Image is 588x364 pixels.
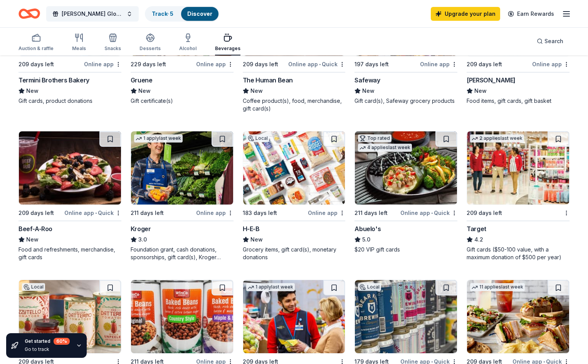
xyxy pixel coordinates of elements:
div: $20 VIP gift cards [354,246,457,253]
img: Image for Abuelo's [355,131,457,205]
span: 5.0 [362,235,370,244]
div: Gift cards ($50-100 value, with a maximum donation of $500 per year) [467,246,570,261]
div: [PERSON_NAME] [467,75,516,85]
span: New [474,86,487,96]
div: Online app [196,208,234,218]
a: Earn Rewards [503,7,559,21]
div: 209 days left [18,208,54,218]
img: Image for Kroger [131,131,233,205]
div: Kroger [131,224,151,233]
div: Alcohol [179,45,197,52]
div: Beef-A-Roo [18,224,52,233]
span: New [138,86,151,96]
div: Online app [196,59,234,69]
button: Auction & raffle [18,30,54,55]
div: Online app [308,208,345,218]
a: Discover [187,10,212,17]
span: Search [544,37,563,46]
img: Image for Spec's Wines, Spirits & Foods [355,280,457,353]
div: 1 apply last week [246,283,295,291]
div: Gift certificate(s) [131,97,234,105]
div: 211 days left [131,208,164,218]
div: 2 applies last week [470,134,524,143]
span: 4.2 [474,235,483,244]
div: Snacks [104,45,121,52]
div: 209 days left [18,60,54,69]
div: Local [358,283,381,291]
div: Safeway [354,75,380,85]
button: Alcohol [179,30,197,55]
div: 4 applies last week [358,144,412,152]
div: Abuelo's [354,224,381,233]
span: New [362,86,375,96]
a: Image for H-E-BLocal183 days leftOnline appH-E-BNewGrocery items, gift card(s), monetary donations [243,131,346,261]
img: Image for Beef-A-Roo [19,131,121,205]
div: Local [246,134,269,142]
span: New [26,86,39,96]
div: Food and refreshments, merchandise, gift cards [18,246,121,261]
div: Termini Brothers Bakery [18,75,89,85]
img: Image for H-E-B [243,131,345,205]
button: Search [531,34,570,49]
div: Online app Quick [288,59,345,69]
span: New [250,86,263,96]
div: Gift cards, product donations [18,97,121,105]
button: Meals [72,30,86,55]
div: Local [22,283,45,291]
a: Home [18,5,40,23]
span: • [431,210,433,216]
a: Track· 5 [152,10,173,17]
div: Gift card(s), Safeway grocery products [354,97,457,105]
div: 60 % [54,338,70,345]
img: Image for WinCo Foods [131,280,233,353]
span: New [26,235,39,244]
button: Beverages [215,30,240,55]
img: Image for Central Market [19,280,121,353]
div: Online app Quick [64,208,121,218]
span: New [250,235,263,244]
div: Top rated [358,134,391,142]
button: Desserts [139,30,161,55]
button: [PERSON_NAME] Global Prep Academy at [PERSON_NAME] [46,6,139,22]
div: The Human Bean [243,75,293,85]
div: Online app [84,59,121,69]
div: 197 days left [354,60,389,69]
div: 209 days left [467,60,502,69]
div: 229 days left [131,60,166,69]
a: Upgrade your plan [431,7,500,21]
span: • [95,210,97,216]
div: H-E-B [243,224,260,233]
img: Image for Walmart [243,280,345,353]
a: Image for Kroger1 applylast week211 days leftOnline appKroger3.0Foundation grant, cash donations,... [131,131,234,261]
img: Image for Target [467,131,569,205]
div: Auction & raffle [18,45,54,52]
div: Coffee product(s), food, merchandise, gift card(s) [243,97,346,112]
span: [PERSON_NAME] Global Prep Academy at [PERSON_NAME] [62,9,123,18]
a: Image for Beef-A-Roo209 days leftOnline app•QuickBeef-A-RooNewFood and refreshments, merchandise,... [18,131,121,261]
div: Beverages [215,45,240,52]
span: • [319,61,321,67]
div: Desserts [139,45,161,52]
div: 183 days left [243,208,277,218]
div: Meals [72,45,86,52]
span: 3.0 [138,235,147,244]
div: 11 applies last week [470,283,525,291]
div: Online app [420,59,457,69]
div: Online app [532,59,570,69]
div: 1 apply last week [134,134,183,143]
a: Image for Target2 applieslast week209 days leftTarget4.2Gift cards ($50-100 value, with a maximum... [467,131,570,261]
div: Food items, gift cards, gift basket [467,97,570,105]
div: Foundation grant, cash donations, sponsorships, gift card(s), Kroger products [131,246,234,261]
div: Online app Quick [400,208,457,218]
button: Track· 5Discover [145,6,219,22]
img: Image for McAlister's Deli [467,280,569,353]
div: Get started [25,338,70,345]
div: Gruene [131,75,153,85]
a: Image for Abuelo's Top rated4 applieslast week211 days leftOnline app•QuickAbuelo's5.0$20 VIP gif... [354,131,457,253]
div: 209 days left [467,208,502,218]
div: Target [467,224,486,233]
div: 209 days left [243,60,278,69]
button: Snacks [104,30,121,55]
div: Grocery items, gift card(s), monetary donations [243,246,346,261]
div: Go to track [25,346,70,352]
